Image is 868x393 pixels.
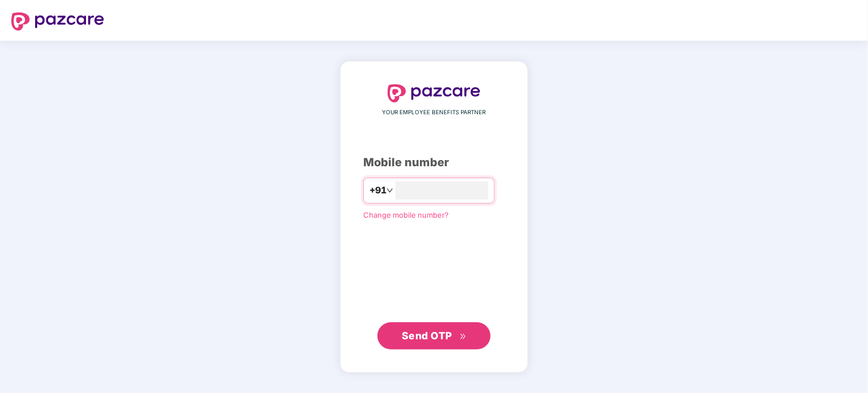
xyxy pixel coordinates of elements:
[369,183,386,197] span: +91
[363,154,505,171] div: Mobile number
[377,322,491,349] button: Send OTPdouble-right
[386,187,393,194] span: down
[402,330,452,342] span: Send OTP
[363,210,449,219] a: Change mobile number?
[11,12,104,31] img: logo
[383,108,486,117] span: YOUR EMPLOYEE BENEFITS PARTNER
[459,333,467,340] span: double-right
[388,84,480,102] img: logo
